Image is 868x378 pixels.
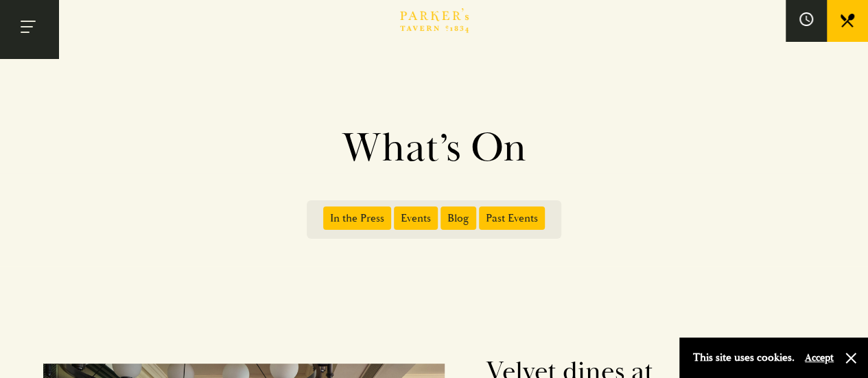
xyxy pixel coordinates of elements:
span: Events [394,206,438,230]
h1: What’s On [43,123,825,173]
span: In the Press [323,206,391,230]
span: Past Events [479,206,545,230]
span: Blog [441,206,476,230]
button: Close and accept [844,351,858,365]
button: Accept [805,351,834,364]
p: This site uses cookies. [693,348,795,368]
